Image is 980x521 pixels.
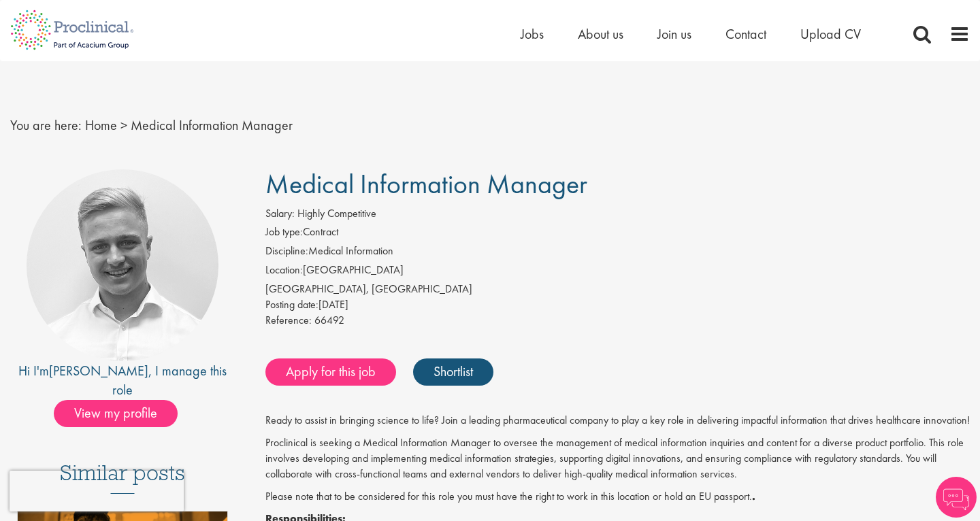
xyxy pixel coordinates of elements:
[265,263,970,282] li: [GEOGRAPHIC_DATA]
[10,361,235,400] div: Hi I'm , I manage this role
[578,25,623,43] a: About us
[265,297,970,313] div: [DATE]
[265,489,970,505] p: Please note that to be considered for this role you must have the right to work in this location ...
[265,224,303,240] label: Job type:
[265,206,295,222] label: Salary:
[120,116,127,134] span: >
[725,25,766,43] a: Contact
[265,413,970,428] p: Ready to assist in bringing science to life? Join a leading pharmaceutical company to play a key ...
[27,169,218,361] img: imeage of recruiter Joshua Bye
[54,400,178,427] span: View my profile
[657,25,691,43] a: Join us
[10,116,82,134] span: You are here:
[800,25,861,43] a: Upload CV
[265,358,396,386] a: Apply for this job
[85,116,117,134] a: breadcrumb link
[265,282,970,297] div: [GEOGRAPHIC_DATA], [GEOGRAPHIC_DATA]
[413,358,493,386] a: Shortlist
[265,224,970,243] li: Contract
[752,489,755,503] strong: .
[49,362,148,380] a: [PERSON_NAME]
[265,263,303,278] label: Location:
[314,313,344,327] span: 66492
[265,243,970,263] li: Medical Information
[297,206,376,220] span: Highly Competitive
[265,167,587,201] span: Medical Information Manager
[54,403,191,420] a: View my profile
[936,477,977,518] img: Chatbot
[131,116,293,134] span: Medical Information Manager
[265,243,308,259] label: Discipline:
[521,25,544,43] a: Jobs
[265,297,318,312] span: Posting date:
[10,471,184,511] iframe: reCAPTCHA
[265,435,970,482] p: Proclinical is seeking a Medical Information Manager to oversee the management of medical informa...
[60,461,185,494] h3: Similar posts
[265,313,312,329] label: Reference:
